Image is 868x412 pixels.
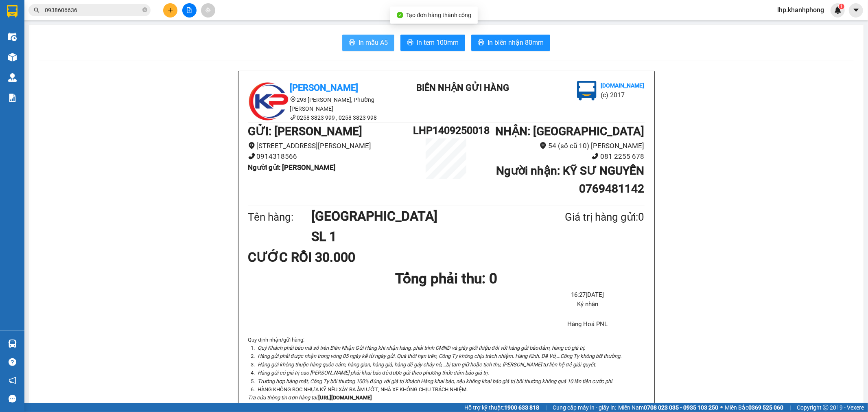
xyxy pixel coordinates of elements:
[248,247,379,267] div: CƯỚC RỒI 30.000
[413,123,479,138] h1: LHP1409250018
[840,4,843,9] span: 1
[644,404,718,411] strong: 0708 023 035 - 0935 103 250
[725,403,783,412] span: Miền Bắc
[311,226,525,247] h1: SL 1
[495,125,644,138] b: NHẬN : [GEOGRAPHIC_DATA]
[823,405,829,410] span: copyright
[248,336,645,402] div: Quy định nhận/gửi hàng :
[9,395,16,403] span: message
[471,35,550,51] button: printerIn biên nhận 80mm
[201,3,215,18] button: aim
[417,37,459,48] span: In tem 100mm
[68,39,112,49] li: (c) 2017
[163,3,177,18] button: plus
[525,209,644,226] div: Giá trị hàng gửi: 0
[205,7,211,13] span: aim
[248,209,312,226] div: Tên hàng:
[789,403,791,412] span: |
[248,140,413,151] li: [STREET_ADDRESS][PERSON_NAME]
[531,320,644,329] li: Hàng Hoá PNL
[407,12,472,18] span: Tạo đơn hàng thành công
[553,403,616,412] span: Cung cấp máy in - giấy in:
[10,53,46,91] b: [PERSON_NAME]
[34,7,39,13] span: search
[256,386,645,394] li: HÀNG KHÔNG BỌC NHỰA KỸ NẾU XẢY RA ẨM ƯỚT, NHÀ XE KHÔNG CHỊU TRÁCH NHIỆM.
[540,142,547,149] span: environment
[248,81,289,122] img: logo.jpg
[248,394,318,401] i: Tra cứu thông tin đơn hàng tại:
[488,37,544,48] span: In biên nhận 80mm
[182,3,197,18] button: file-add
[258,362,596,368] i: Hàng gửi không thuộc hàng quốc cấm, hàng gian, hàng giả, hàng dễ gây cháy nổ,...bị tạm giữ hoặc t...
[248,95,395,113] li: 293 [PERSON_NAME], Phường [PERSON_NAME]
[342,35,394,51] button: printerIn mẫu A5
[496,164,644,195] b: Người nhận : KỸ SƯ NGUYỄN 0769481142
[9,377,16,384] span: notification
[8,340,17,348] img: warehouse-icon
[10,10,51,51] img: logo.jpg
[479,151,645,162] li: 081 2255 678
[531,300,644,309] li: Ký nhận
[748,404,783,411] strong: 0369 525 060
[311,206,525,226] h1: [GEOGRAPHIC_DATA]
[834,7,842,14] img: icon-new-feature
[504,404,539,411] strong: 1900 633 818
[52,12,78,64] b: BIÊN NHẬN GỬI HÀNG
[8,33,17,41] img: warehouse-icon
[9,358,16,366] span: question-circle
[318,394,372,401] strong: [URL][DOMAIN_NAME]
[88,10,108,30] img: logo.jpg
[248,151,413,162] li: 0914318566
[349,39,355,47] span: printer
[531,290,644,300] li: 16:27[DATE]
[248,153,255,160] span: phone
[248,125,363,138] b: GỬI : [PERSON_NAME]
[7,5,17,18] img: logo-vxr
[407,39,413,47] span: printer
[45,6,141,15] input: Tìm tên, số ĐT hoặc mã đơn
[464,403,539,412] span: Hỗ trợ kỹ thuật:
[478,39,484,47] span: printer
[142,7,147,14] span: close-circle
[771,5,831,15] span: lhp.khanhphong
[618,403,718,412] span: Miền Nam
[68,31,112,37] b: [DOMAIN_NAME]
[359,37,388,48] span: In mẫu A5
[592,153,599,160] span: phone
[168,7,173,13] span: plus
[186,7,192,13] span: file-add
[8,73,17,82] img: warehouse-icon
[248,163,336,171] b: Người gửi : [PERSON_NAME]
[258,353,622,359] i: Hàng gửi phải được nhận trong vòng 05 ngày kể từ ngày gửi. Quá thời hạn trên, Công Ty không chịu ...
[720,406,723,409] span: ⚪️
[400,35,465,51] button: printerIn tem 100mm
[601,82,644,89] b: [DOMAIN_NAME]
[479,140,645,151] li: 54 (số cũ 10) [PERSON_NAME]
[397,12,403,18] span: check-circle
[248,113,395,122] li: 0258 3823 999 , 0258 3823 998
[8,94,17,102] img: solution-icon
[248,142,255,149] span: environment
[290,83,359,93] b: [PERSON_NAME]
[258,378,614,384] i: Trường hợp hàng mất, Công Ty bồi thường 100% đúng với giá trị Khách Hàng khai báo, nếu không khai...
[545,403,547,412] span: |
[248,267,645,290] h1: Tổng phải thu: 0
[290,96,296,102] span: environment
[290,114,296,120] span: phone
[839,4,844,9] sup: 1
[849,3,863,18] button: caret-down
[8,53,17,61] img: warehouse-icon
[853,7,860,14] span: caret-down
[416,83,509,93] b: BIÊN NHẬN GỬI HÀNG
[258,345,585,351] i: Quý Khách phải báo mã số trên Biên Nhận Gửi Hàng khi nhận hàng, phải trình CMND và giấy giới thiệ...
[142,7,147,12] span: close-circle
[577,81,597,101] img: logo.jpg
[258,370,489,376] i: Hàng gửi có giá trị cao [PERSON_NAME] phải khai báo để được gửi theo phương thức đảm bảo giá trị.
[601,90,644,100] li: (c) 2017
